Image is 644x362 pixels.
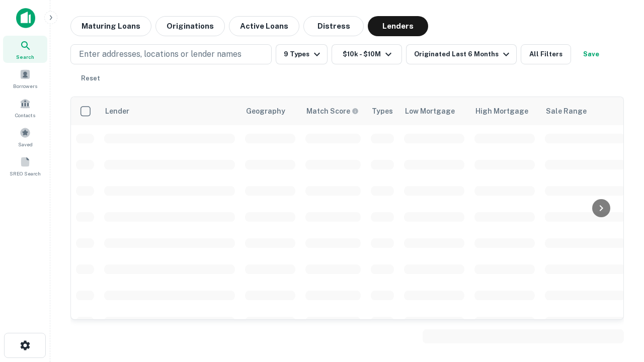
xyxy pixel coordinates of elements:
th: Geography [240,97,300,125]
button: 9 Types [276,44,328,64]
th: Sale Range [540,97,630,125]
div: Types [372,105,393,117]
span: SREO Search [10,169,41,177]
button: Distress [303,16,364,36]
button: $10k - $10M [332,44,402,64]
th: High Mortgage [469,97,540,125]
span: Search [16,53,34,61]
div: Capitalize uses an advanced AI algorithm to match your search with the best lender. The match sco... [306,106,359,117]
div: High Mortgage [475,105,528,117]
button: Save your search to get updates of matches that match your search criteria. [575,44,607,64]
div: Lender [105,105,129,117]
th: Lender [99,97,240,125]
a: Contacts [3,94,47,121]
p: Enter addresses, locations or lender names [79,48,242,60]
span: Contacts [15,111,35,119]
button: Reset [74,68,107,88]
a: Search [3,36,47,63]
span: Saved [18,140,33,148]
img: capitalize-icon.png [16,8,35,28]
a: Saved [3,123,47,150]
div: Originated Last 6 Months [414,48,512,60]
button: All Filters [521,44,571,64]
button: Originations [155,16,225,36]
button: Lenders [368,16,428,36]
a: SREO Search [3,152,47,179]
button: Originated Last 6 Months [406,44,517,64]
div: Geography [246,105,285,117]
iframe: Chat Widget [594,282,644,330]
div: Sale Range [546,105,587,117]
th: Types [366,97,399,125]
span: Borrowers [13,82,37,90]
th: Low Mortgage [399,97,469,125]
button: Enter addresses, locations or lender names [70,44,272,64]
a: Borrowers [3,65,47,92]
button: Maturing Loans [70,16,151,36]
th: Capitalize uses an advanced AI algorithm to match your search with the best lender. The match sco... [300,97,366,125]
div: Low Mortgage [405,105,455,117]
button: Active Loans [229,16,299,36]
h6: Match Score [306,106,357,117]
